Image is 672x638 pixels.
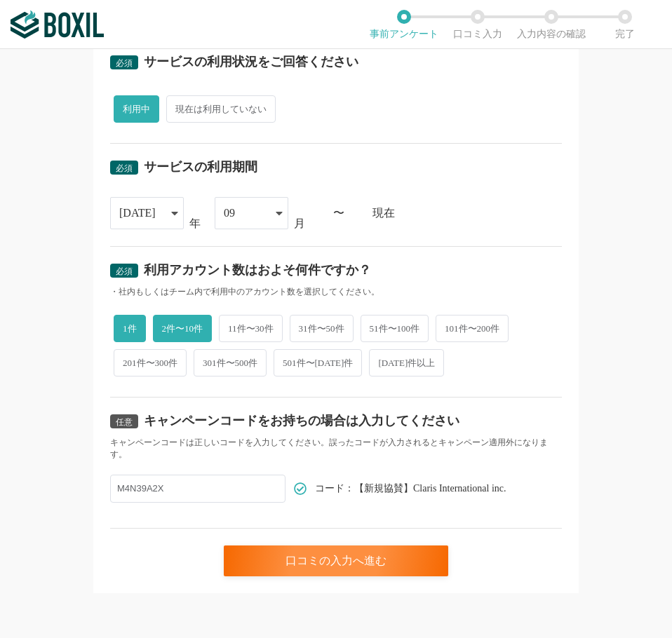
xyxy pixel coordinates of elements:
[315,484,506,494] span: コード：【新規協賛】Claris International inc.
[144,55,358,68] div: サービスの利用状況をご回答ください
[166,95,276,123] span: 現在は利用していない
[144,161,257,173] div: サービスの利用期間
[367,10,441,39] li: 事前アンケート
[144,414,459,427] div: キャンペーンコードをお持ちの場合は入力してください
[294,218,305,229] div: 月
[588,10,661,39] li: 完了
[119,198,156,229] div: [DATE]
[194,349,267,376] span: 301件〜500件
[114,95,159,123] span: 利用中
[514,10,588,39] li: 入力内容の確認
[372,208,562,219] div: 現在
[224,198,235,229] div: 09
[436,315,509,342] span: 101件〜200件
[116,266,133,276] span: 必須
[153,315,213,342] span: 2件〜10件
[441,10,514,39] li: 口コミ入力
[110,286,562,298] div: ・社内もしくはチーム内で利用中のアカウント数を選択してください。
[116,58,133,68] span: 必須
[114,315,146,342] span: 1件
[144,264,371,276] div: 利用アカウント数はおよそ何件ですか？
[116,417,133,427] span: 任意
[361,315,429,342] span: 51件〜100件
[333,208,344,219] div: 〜
[224,545,448,576] div: 口コミの入力へ進む
[114,349,187,376] span: 201件〜300件
[110,437,562,461] div: キャンペーンコードは正しいコードを入力してください。誤ったコードが入力されるとキャンペーン適用外になります。
[11,11,104,39] img: ボクシルSaaS_ロゴ
[274,349,362,376] span: 501件〜[DATE]件
[369,349,444,376] span: [DATE]件以上
[189,218,201,229] div: 年
[116,163,133,173] span: 必須
[290,315,354,342] span: 31件〜50件
[219,315,283,342] span: 11件〜30件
